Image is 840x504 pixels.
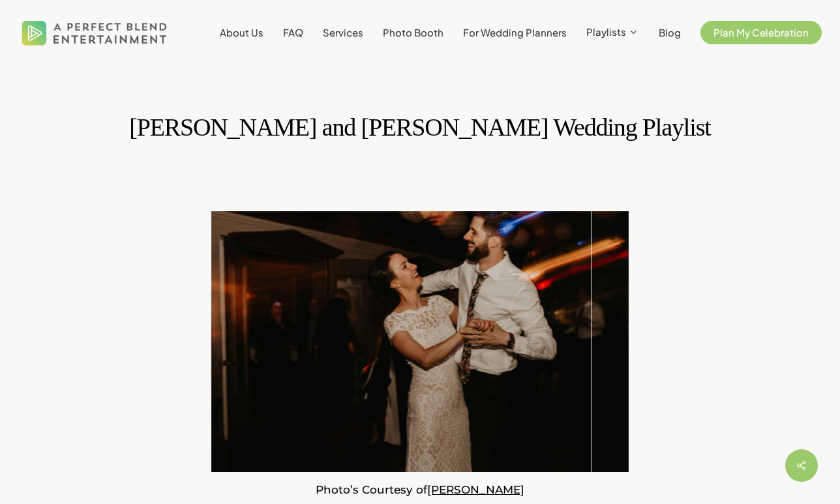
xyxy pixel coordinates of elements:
[463,26,567,38] span: For Wedding Planners
[18,9,171,56] img: A Perfect Blend Entertainment
[39,104,801,151] h1: [PERSON_NAME] and [PERSON_NAME] Wedding Playlist
[700,27,822,38] a: Plan My Celebration
[323,27,363,38] a: Services
[383,26,443,38] span: Photo Booth
[220,27,263,38] a: About Us
[383,27,443,38] a: Photo Booth
[586,25,626,38] span: Playlists
[463,27,567,38] a: For Wedding Planners
[427,483,524,496] a: [PERSON_NAME]
[659,26,681,38] span: Blog
[713,26,809,38] span: Plan My Celebration
[323,26,363,38] span: Services
[586,27,639,38] a: Playlists
[283,27,303,38] a: FAQ
[283,26,303,38] span: FAQ
[220,26,263,38] span: About Us
[659,27,681,38] a: Blog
